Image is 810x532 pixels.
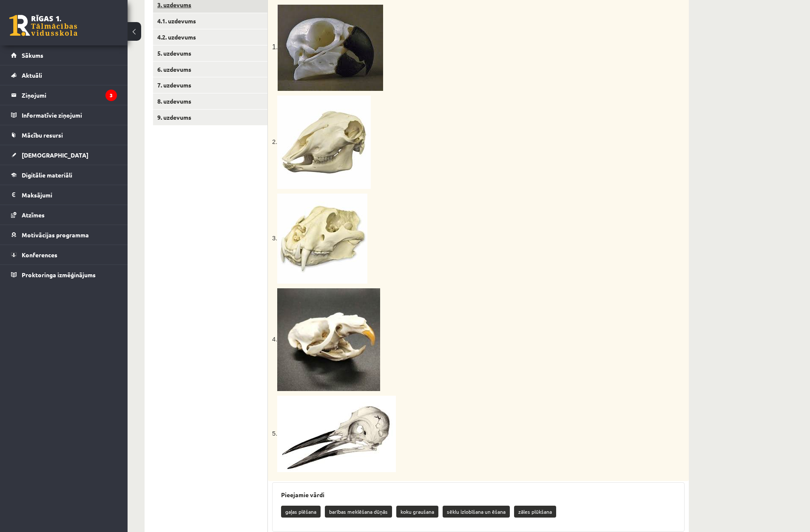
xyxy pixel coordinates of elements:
p: koku graušana [396,506,438,518]
a: Konferences [11,245,117,265]
i: 3 [105,90,117,101]
a: 8. uzdevums [153,93,267,109]
span: Proktoringa izmēģinājums [22,271,96,279]
a: 7. uzdevums [153,77,267,93]
span: Atzīmes [22,211,45,219]
span: Sākums [22,51,43,59]
legend: Ziņojumi [22,85,117,105]
p: zāles plūkšana [514,506,556,518]
a: Rīgas 1. Tālmācības vidusskola [9,15,77,36]
a: 6. uzdevums [153,62,267,77]
span: Konferences [22,251,57,259]
a: Motivācijas programma [11,225,117,245]
span: 1. [272,43,278,51]
span: Motivācijas programma [22,231,89,239]
span: Digitālie materiāli [22,171,72,179]
span: Mācību resursi [22,131,63,139]
span: 4. [272,336,277,343]
a: [DEMOGRAPHIC_DATA] [11,145,117,165]
a: 4.1. uzdevums [153,13,267,29]
p: gaļas plēšana [281,506,321,518]
a: Mācību resursi [11,125,117,145]
a: Proktoringa izmēģinājums [11,265,117,284]
a: 5. uzdevums [153,45,267,61]
a: Maksājumi [11,185,117,205]
a: Informatīvie ziņojumi [11,105,117,125]
span: 2. [272,138,371,145]
span: 5. [272,430,396,437]
a: Aktuāli [11,65,117,85]
p: sēklu izlobīšana un ēšana [443,506,510,518]
span: 3. [272,235,367,242]
img: A skull of a bird Description automatically generated [277,396,396,472]
a: Digitālie materiāli [11,165,117,185]
a: 9. uzdevums [153,110,267,125]
img: A skull Description automatically generated [277,288,380,391]
img: A skull Description automatically generated [277,194,367,284]
p: barības meklēšana dūņās [325,506,392,518]
img: Eclectus roratus (Eclectus Parrot) – skullsite [278,5,383,91]
a: 4.2. uzdevums [153,29,267,45]
a: Atzīmes [11,205,117,225]
span: Aktuāli [22,71,42,79]
legend: Informatīvie ziņojumi [22,105,117,125]
h3: Pieejamie vārdi [281,491,676,498]
span: [DEMOGRAPHIC_DATA] [22,151,88,159]
img: A skull Description automatically generated [277,96,371,189]
a: Sākums [11,45,117,65]
a: Ziņojumi3 [11,85,117,105]
legend: Maksājumi [22,185,117,205]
